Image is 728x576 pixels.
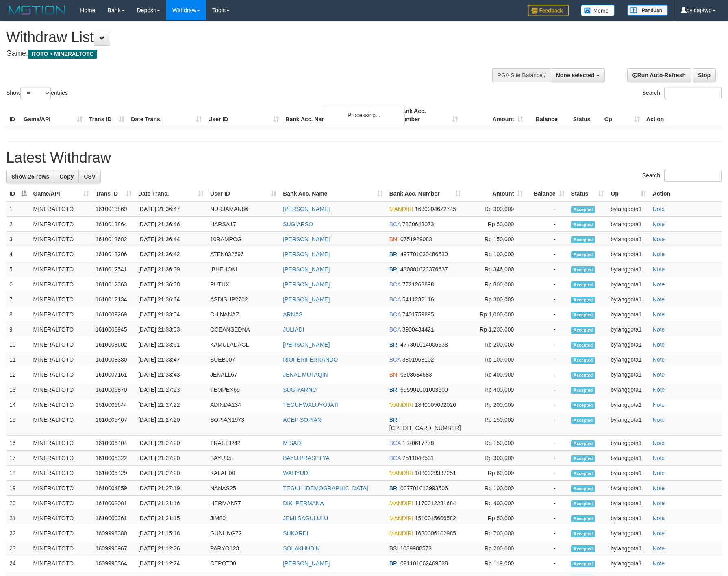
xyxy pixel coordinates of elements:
a: RIOFERIFERNANDO [283,356,338,363]
span: Copy 3801968102 to clipboard [402,356,434,363]
th: Amount [461,104,526,127]
td: 1610006404 [92,436,135,451]
th: Bank Acc. Name: activate to sort column ascending [280,186,386,201]
span: Accepted [571,266,595,273]
td: bylanggota1 [607,352,649,367]
span: Accepted [571,387,595,394]
td: MINERALTOTO [30,292,92,307]
span: BCA [389,356,401,363]
td: KALAH00 [207,466,280,481]
td: MINERALTOTO [30,247,92,262]
td: Rp 400,000 [464,367,526,382]
td: MINERALTOTO [30,277,92,292]
span: Accepted [571,251,595,258]
td: Rp 150,000 [464,232,526,247]
span: BNI [389,236,399,242]
a: Note [653,401,665,408]
th: Date Trans. [128,104,205,127]
td: 9 [6,322,30,337]
a: Stop [693,68,716,82]
td: 16 [6,436,30,451]
a: Note [653,281,665,288]
td: [DATE] 21:27:20 [135,436,207,451]
th: Op [601,104,643,127]
a: Note [653,221,665,227]
td: 14 [6,397,30,412]
td: bylanggota1 [607,337,649,352]
input: Search: [664,170,722,182]
td: [DATE] 21:36:44 [135,232,207,247]
td: 1610008380 [92,352,135,367]
td: 1610006644 [92,397,135,412]
td: 1610007161 [92,367,135,382]
a: [PERSON_NAME] [283,236,330,242]
td: 10RAMPOG [207,232,280,247]
td: 5 [6,262,30,277]
a: SUKARDI [283,530,308,537]
td: 1610012363 [92,277,135,292]
a: M SADI [283,440,302,446]
td: 1610013206 [92,247,135,262]
span: BRI [389,417,399,423]
a: Note [653,440,665,446]
a: Copy [54,170,79,183]
td: bylanggota1 [607,451,649,466]
td: 1610012541 [92,262,135,277]
td: IBHEHOKI [207,262,280,277]
a: Note [653,417,665,423]
input: Search: [664,87,722,99]
span: MANDIRI [389,470,413,476]
td: Rp 400,000 [464,382,526,397]
td: 1610008945 [92,322,135,337]
td: 1610013682 [92,232,135,247]
td: [DATE] 21:36:47 [135,201,207,217]
span: Copy 7721263898 to clipboard [402,281,434,288]
td: PUTUX [207,277,280,292]
td: bylanggota1 [607,217,649,232]
h1: Withdraw List [6,29,477,46]
a: Note [653,236,665,242]
a: TEGUHWALUYOJATI [283,401,339,408]
span: Accepted [571,357,595,364]
td: 11 [6,352,30,367]
a: JENAL MUTAQIN [283,371,328,378]
td: bylanggota1 [607,307,649,322]
td: MINERALTOTO [30,451,92,466]
span: Copy 1080029337251 to clipboard [415,470,456,476]
td: [DATE] 21:27:20 [135,466,207,481]
th: Amount: activate to sort column ascending [464,186,526,201]
span: Copy 7401759895 to clipboard [402,311,434,318]
span: Accepted [571,470,595,477]
td: [DATE] 21:36:46 [135,217,207,232]
span: Copy 497701030486530 to clipboard [400,251,448,257]
td: ADINDA234 [207,397,280,412]
a: TEGUH [DEMOGRAPHIC_DATA] [283,485,368,491]
img: panduan.png [627,5,668,16]
td: 1610004859 [92,481,135,496]
a: Note [653,545,665,552]
span: Accepted [571,440,595,447]
td: - [526,201,567,217]
td: ATEN032696 [207,247,280,262]
td: - [526,262,567,277]
td: MINERALTOTO [30,436,92,451]
td: 4 [6,247,30,262]
td: bylanggota1 [607,262,649,277]
a: ACEP SOPIAN [283,417,322,423]
td: 1610005429 [92,466,135,481]
td: [DATE] 21:27:23 [135,382,207,397]
a: JULIADI [283,326,304,333]
label: Search: [642,87,722,99]
td: bylanggota1 [607,322,649,337]
td: MINERALTOTO [30,232,92,247]
td: 1610005322 [92,451,135,466]
a: [PERSON_NAME] [283,206,330,212]
span: BCA [389,326,401,333]
span: BRI [389,266,399,273]
th: Action [643,104,722,127]
a: SOLAKHUDIN [283,545,320,552]
span: None selected [556,72,595,79]
span: Copy 3900434421 to clipboard [402,326,434,333]
td: - [526,217,567,232]
span: Copy 430801023376537 to clipboard [400,266,448,273]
